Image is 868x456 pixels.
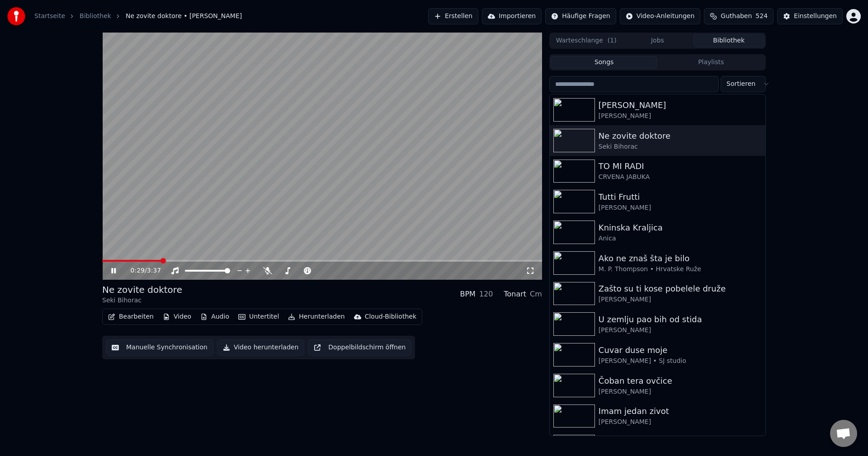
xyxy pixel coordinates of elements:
[104,310,157,323] button: Bearbeiten
[599,252,762,265] div: Ako ne znaš šta je bilo
[599,191,762,203] div: Tutti Frutti
[545,8,616,24] button: Häufige Fragen
[599,99,762,112] div: [PERSON_NAME]
[599,265,762,274] div: M. P. Thompson • Hrvatske Ruže
[126,12,242,21] span: Ne zovite doktore • [PERSON_NAME]
[599,295,762,304] div: [PERSON_NAME]
[608,36,617,45] span: ( 1 )
[599,387,762,396] div: [PERSON_NAME]
[599,357,762,366] div: [PERSON_NAME] • SJ studio
[551,56,658,69] button: Songs
[599,418,762,427] div: [PERSON_NAME]
[284,310,348,323] button: Herunterladen
[599,112,762,121] div: [PERSON_NAME]
[657,56,764,69] button: Playlists
[7,7,25,25] img: youka
[599,282,762,295] div: Zašto su ti kose pobelele druže
[721,12,752,21] span: Guthaben
[599,203,762,212] div: [PERSON_NAME]
[131,266,152,275] div: /
[755,12,768,21] span: 524
[235,310,283,323] button: Untertitel
[599,234,762,243] div: Anica
[599,326,762,335] div: [PERSON_NAME]
[147,266,161,275] span: 3:37
[599,405,762,418] div: Imam jedan zivot
[620,8,701,24] button: Video-Anleitungen
[693,34,764,47] button: Bibliothek
[460,289,475,300] div: BPM
[599,173,762,182] div: CRVENA JABUKA
[106,339,213,356] button: Manuelle Synchronisation
[599,344,762,357] div: Cuvar duse moje
[482,8,542,24] button: Importieren
[131,266,145,275] span: 0:29
[504,289,526,300] div: Tonart
[34,12,242,21] nav: breadcrumb
[530,289,542,300] div: Cm
[830,420,857,447] a: Chat öffnen
[599,142,762,151] div: Seki Bihorac
[622,34,693,47] button: Jobs
[197,310,233,323] button: Audio
[428,8,478,24] button: Erstellen
[34,12,65,21] a: Startseite
[479,289,493,300] div: 120
[102,296,182,305] div: Seki Bihorac
[599,313,762,326] div: U zemlju pao bih od stida
[726,80,755,89] span: Sortieren
[308,339,411,356] button: Doppelbildschirm öffnen
[599,160,762,173] div: TO MI RADI
[794,12,837,21] div: Einstellungen
[704,8,774,24] button: Guthaben524
[159,310,195,323] button: Video
[777,8,843,24] button: Einstellungen
[365,312,416,321] div: Cloud-Bibliothek
[599,221,762,234] div: Kninska Kraljica
[551,34,622,47] button: Warteschlange
[599,375,762,387] div: Čoban tera ovčice
[217,339,304,356] button: Video herunterladen
[599,130,762,142] div: Ne zovite doktore
[80,12,111,21] a: Bibliothek
[102,283,182,296] div: Ne zovite doktore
